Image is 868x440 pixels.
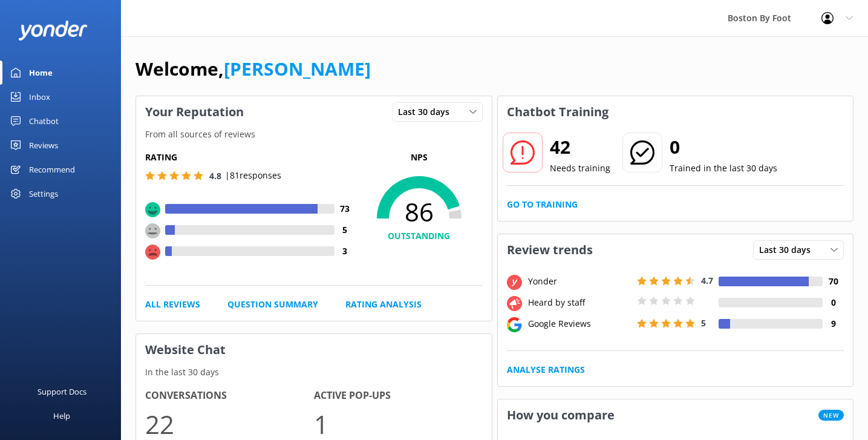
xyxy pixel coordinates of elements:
[224,56,371,81] a: [PERSON_NAME]
[823,275,844,288] h4: 70
[29,182,58,206] div: Settings
[334,202,356,215] h4: 73
[345,298,422,311] a: Rating Analysis
[550,133,610,162] h2: 42
[136,334,492,366] h3: Website Chat
[29,61,53,85] div: Home
[759,243,818,257] span: Last 30 days
[670,133,777,162] h2: 0
[507,198,578,211] a: Go to Training
[314,388,483,404] h4: Active Pop-ups
[38,379,86,404] div: Support Docs
[334,223,356,237] h4: 5
[525,317,634,330] div: Google Reviews
[701,275,713,286] span: 4.7
[334,245,356,258] h4: 3
[550,162,610,175] p: Needs training
[29,133,58,157] div: Reviews
[136,366,492,379] p: In the last 30 days
[145,298,200,311] a: All Reviews
[356,197,483,227] span: 86
[29,109,59,133] div: Chatbot
[507,363,585,376] a: Analyse Ratings
[498,96,618,128] h3: Chatbot Training
[823,296,844,309] h4: 0
[136,96,253,128] h3: Your Reputation
[356,151,483,164] p: NPS
[525,296,634,309] div: Heard by staff
[356,229,483,243] h4: OUTSTANDING
[135,54,371,84] h1: Welcome,
[18,21,88,41] img: yonder-white-logo.png
[29,85,50,109] div: Inbox
[525,275,634,288] div: Yonder
[701,317,706,329] span: 5
[498,234,602,266] h3: Review trends
[818,410,844,421] span: New
[498,399,624,431] h3: How you compare
[136,128,492,141] p: From all sources of reviews
[225,169,281,182] p: | 81 responses
[53,404,70,428] div: Help
[823,317,844,330] h4: 9
[29,157,75,182] div: Recommend
[145,388,314,404] h4: Conversations
[670,162,777,175] p: Trained in the last 30 days
[398,105,457,119] span: Last 30 days
[227,298,318,311] a: Question Summary
[145,151,356,164] h5: Rating
[209,170,221,182] span: 4.8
